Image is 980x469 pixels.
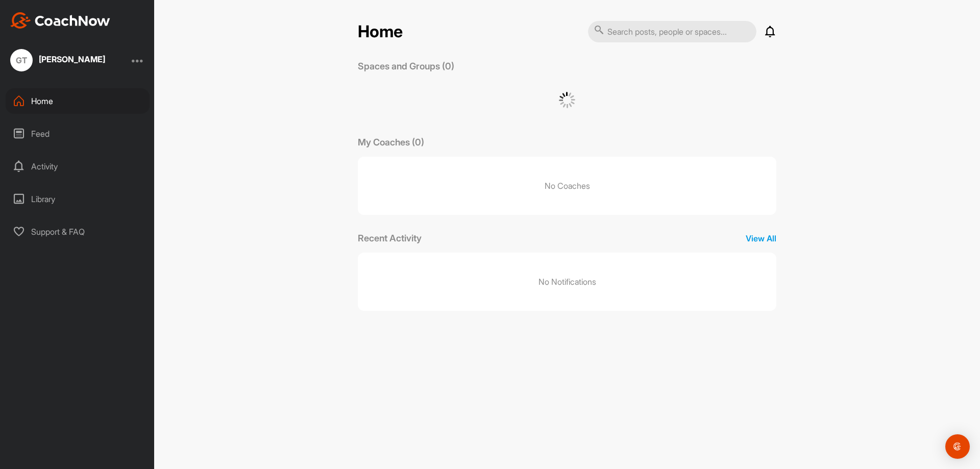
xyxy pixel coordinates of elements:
[6,186,150,212] div: Library
[6,121,150,146] div: Feed
[358,22,403,42] h2: Home
[588,21,756,42] input: Search posts, people or spaces...
[6,219,150,244] div: Support & FAQ
[358,231,422,245] p: Recent Activity
[559,92,575,108] img: G6gVgL6ErOh57ABN0eRmCEwV0I4iEi4d8EwaPGI0tHgoAbU4EAHFLEQAh+QQFCgALACwIAA4AGAASAAAEbHDJSesaOCdk+8xg...
[10,49,33,71] div: GT
[358,135,424,149] p: My Coaches (0)
[358,59,454,73] p: Spaces and Groups (0)
[945,434,970,459] div: Open Intercom Messenger
[10,12,110,29] img: CoachNow
[39,55,105,63] div: [PERSON_NAME]
[6,88,150,114] div: Home
[746,232,776,244] p: View All
[538,276,596,288] p: No Notifications
[6,154,150,179] div: Activity
[358,157,776,215] p: No Coaches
